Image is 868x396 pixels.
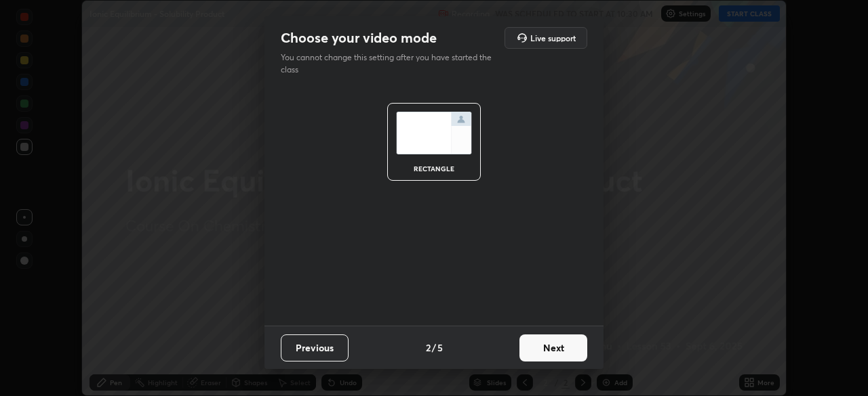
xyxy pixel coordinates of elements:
[407,165,461,172] div: rectangle
[396,112,472,154] img: normalScreenIcon.ae25ed63.svg
[437,340,443,355] h4: 5
[281,334,349,361] button: Previous
[426,340,431,355] h4: 2
[281,51,500,76] p: You cannot change this setting after you have started the class
[281,29,437,47] h2: Choose your video mode
[432,340,436,355] h4: /
[519,334,587,361] button: Next
[530,34,576,42] h5: Live support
